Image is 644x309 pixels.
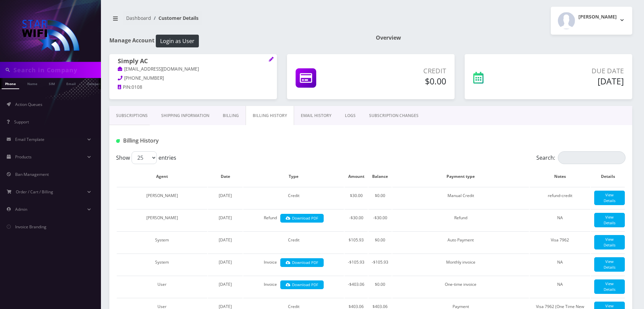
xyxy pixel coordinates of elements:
[243,209,344,231] td: Refund
[118,57,269,66] h1: Simply AC
[15,171,49,177] span: Ban Management
[345,254,368,275] td: -$105.93
[368,187,392,208] td: $0.00
[530,209,590,231] td: NA
[345,167,368,186] th: Amount
[20,18,81,52] img: StarWiFi
[117,167,207,186] th: Agent
[392,231,529,253] td: Auto Payment
[392,167,529,186] th: Payment type
[527,66,624,76] p: Due Date
[392,254,529,275] td: Monthly invoice
[594,191,625,205] a: View Details
[362,76,446,86] h5: $0.00
[208,167,243,186] th: Date
[216,106,246,125] a: Billing
[117,276,207,297] td: User
[368,276,392,297] td: $0.00
[368,254,392,275] td: -$105.93
[368,167,392,186] th: Balance
[246,106,294,125] a: Billing History
[294,106,338,125] a: EMAIL HISTORY
[219,281,232,287] span: [DATE]
[219,259,232,265] span: [DATE]
[345,276,368,297] td: -$403.06
[338,106,362,125] a: LOGS
[376,35,632,41] h1: Overview
[117,187,207,208] td: [PERSON_NAME]
[117,231,207,253] td: System
[362,106,425,125] a: SUBSCRIPTION CHANGES
[345,231,368,253] td: $105.93
[16,189,53,195] span: Order / Cart / Billing
[536,151,625,164] label: Search:
[15,206,27,212] span: Admin
[124,75,164,81] span: [PHONE_NUMBER]
[14,119,29,125] span: Support
[63,78,79,88] a: Email
[530,187,590,208] td: refund-credit
[594,235,625,249] a: View Details
[219,237,232,243] span: [DATE]
[280,258,324,267] a: Download PDF
[551,7,632,35] button: [PERSON_NAME]
[591,167,625,186] th: Details
[109,11,366,30] nav: breadcrumb
[345,187,368,208] td: $30.00
[109,35,366,47] h1: Manage Account
[219,193,232,198] span: [DATE]
[116,138,279,144] h1: Billing History
[530,167,590,186] th: Notes
[154,37,199,44] a: Login as User
[2,78,19,89] a: Phone
[15,102,42,107] span: Action Queues
[219,215,232,221] span: [DATE]
[132,151,157,164] select: Showentries
[558,151,625,164] input: Search:
[45,78,58,88] a: SIM
[15,224,46,230] span: Invoice Branding
[109,106,154,125] a: Subscriptions
[594,279,625,294] a: View Details
[156,35,199,47] button: Login as User
[392,209,529,231] td: Refund
[24,78,41,88] a: Name
[118,84,132,91] a: PIN:
[132,84,142,90] span: 0108
[280,214,324,223] a: Download PDF
[15,154,32,160] span: Products
[578,14,617,20] h2: [PERSON_NAME]
[530,254,590,275] td: NA
[368,231,392,253] td: $0.00
[530,231,590,253] td: Visa 7962
[345,209,368,231] td: -$30.00
[243,167,344,186] th: Type
[530,276,590,297] td: NA
[594,213,625,227] a: View Details
[151,14,199,22] li: Customer Details
[243,231,344,253] td: Credit
[280,280,324,289] a: Download PDF
[243,276,344,297] td: Invoice
[13,64,99,76] input: Search in Company
[126,15,151,21] a: Dashboard
[84,78,106,88] a: Company
[368,209,392,231] td: -$30.00
[243,254,344,275] td: Invoice
[594,257,625,272] a: View Details
[15,137,44,142] span: Email Template
[117,209,207,231] td: [PERSON_NAME]
[527,76,624,86] h5: [DATE]
[243,187,344,208] td: Credit
[117,254,207,275] td: System
[118,66,199,73] a: [EMAIL_ADDRESS][DOMAIN_NAME]
[362,66,446,76] p: Credit
[392,276,529,297] td: One-time invoice
[154,106,216,125] a: Shipping Information
[392,187,529,208] td: Manual Credit
[116,151,176,164] label: Show entries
